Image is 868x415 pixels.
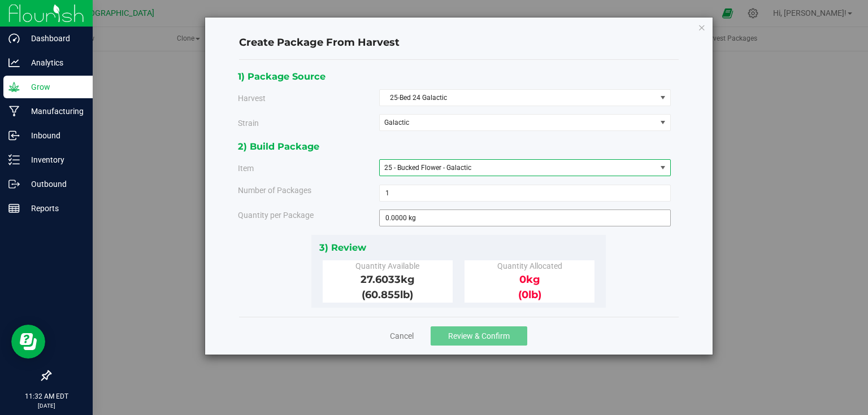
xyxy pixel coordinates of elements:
[8,130,20,141] inline-svg: Inbound
[238,71,325,82] span: 1) Package Source
[384,119,641,126] span: Galactic
[20,104,88,118] p: Manufacturing
[20,80,88,94] p: Grow
[5,401,88,410] p: [DATE]
[238,119,259,128] span: Strain
[8,57,20,68] inline-svg: Analytics
[239,36,679,50] h4: Create Package From Harvest
[380,185,670,201] input: 1
[431,326,527,346] button: Review & Confirm
[238,141,319,152] span: 2) Build Package
[319,242,366,253] span: 3) Review
[8,154,20,165] inline-svg: Inventory
[656,90,670,106] span: select
[20,56,88,69] p: Analytics
[390,330,414,342] a: Cancel
[20,32,88,45] p: Dashboard
[238,94,266,103] span: Harvest
[238,186,311,195] span: Number of Packages
[20,177,88,191] p: Outbound
[238,164,254,173] span: Item
[519,273,540,286] span: 0
[5,391,88,401] p: 11:32 AM EDT
[526,273,540,286] span: kg
[355,261,419,270] span: Quantity Available
[528,289,538,301] span: lb
[448,331,510,340] span: Review & Confirm
[8,203,20,214] inline-svg: Reports
[8,33,20,44] inline-svg: Dashboard
[380,210,670,226] input: 0.0000 kg
[656,115,670,130] span: select
[384,164,471,172] span: 25 - Bucked Flower - Galactic
[8,106,20,117] inline-svg: Manufacturing
[362,289,413,301] span: (60.855 )
[20,129,88,142] p: Inbound
[8,81,20,93] inline-svg: Grow
[238,211,314,220] span: Quantity per Package
[400,289,410,301] span: lb
[401,273,415,286] span: kg
[11,325,45,359] iframe: Resource center
[497,261,562,270] span: Quantity Allocated
[518,289,541,301] span: (0 )
[8,178,20,190] inline-svg: Outbound
[361,273,415,286] span: 27.6033
[656,160,670,176] span: select
[380,90,656,106] span: 25-Bed 24 Galactic
[20,153,88,167] p: Inventory
[20,202,88,215] p: Reports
